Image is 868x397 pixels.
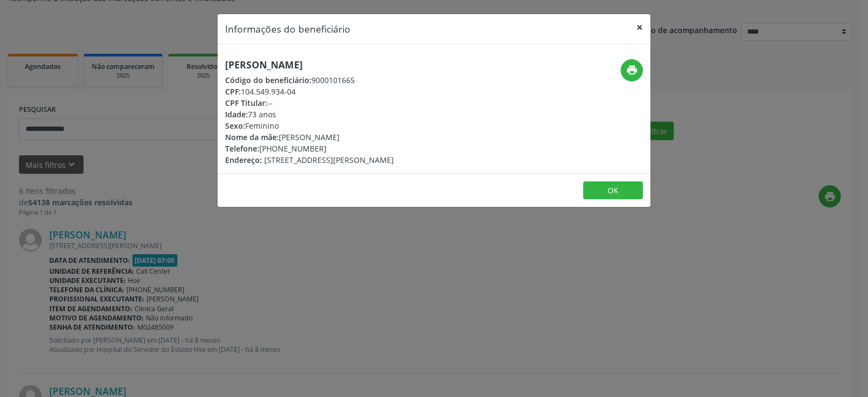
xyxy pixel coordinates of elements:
span: Nome da mãe: [225,132,279,142]
span: Endereço: [225,155,262,165]
div: 104.549.934-04 [225,86,394,97]
h5: Informações do beneficiário [225,22,350,36]
i: print [626,64,638,76]
span: Sexo: [225,121,245,131]
h5: [PERSON_NAME] [225,59,394,71]
div: [PHONE_NUMBER] [225,143,394,154]
span: Telefone: [225,143,259,154]
span: [STREET_ADDRESS][PERSON_NAME] [264,155,394,165]
span: CPF Titular: [225,98,267,108]
span: CPF: [225,86,241,97]
div: 9000101665 [225,74,394,86]
span: Código do beneficiário: [225,75,311,85]
button: OK [583,181,643,200]
div: 73 anos [225,109,394,120]
button: print [621,59,643,81]
div: Feminino [225,120,394,131]
div: -- [225,97,394,109]
span: Idade: [225,109,248,119]
button: Close [629,14,650,41]
div: [PERSON_NAME] [225,131,394,143]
